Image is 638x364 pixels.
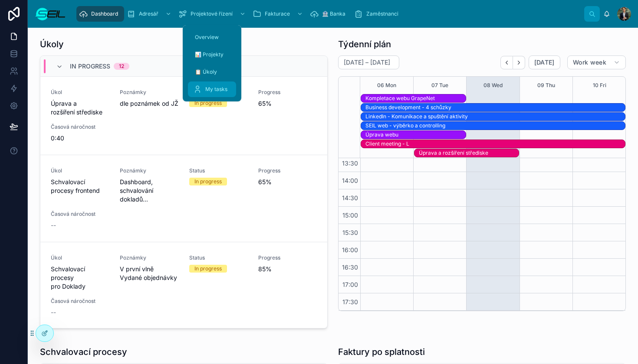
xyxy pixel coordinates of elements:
img: App logo [35,7,66,21]
button: 10 Fri [593,77,606,94]
span: Work week [573,58,606,66]
span: Zaměstnanci [366,10,398,17]
h1: Faktury po splatnosti [338,346,425,358]
span: Progress [258,254,317,261]
div: In progress [194,178,222,185]
span: 85% [258,265,317,273]
span: dle poznámek od JŽ [120,99,178,108]
span: 13:30 [340,159,360,167]
div: Client meeting - L [365,140,625,147]
span: Adresář [139,10,158,17]
button: 09 Thu [537,77,555,94]
span: 📊 Projekty [195,51,224,58]
a: ÚkolSchvalovací procesy frontendPoznámkyDashboard, schvalování dokladů...StatusIn progressProgres... [40,155,327,242]
span: 14:30 [340,194,360,201]
div: In progress [194,99,222,107]
span: 17:30 [340,298,360,305]
div: Úprava webu [365,131,466,138]
div: Úprava a rozšíření střediske [419,149,519,157]
span: Úkol [51,167,109,174]
div: Kompletace webu GrapeNet [365,95,466,102]
span: Časová náročnost [51,123,109,130]
h1: Schvalovací procesy [40,346,127,358]
div: SEIL web - výběrko a controlling [365,122,625,129]
a: 📊 Projekty [188,47,236,62]
button: 08 Wed [483,77,503,94]
span: Progress [258,167,317,174]
div: scrollable content [73,4,584,23]
span: V první vlně Vydané objednávky [120,265,178,282]
span: 15:00 [340,211,360,219]
a: 🏦 Banka [307,6,352,22]
div: SEIL web - výběrko a controlling [365,122,625,130]
div: Úprava a rozšíření střediske [419,149,519,156]
div: LinkedIn - Komunikace a spuštění aktivity [365,113,625,120]
span: 🏦 Banka [322,10,345,17]
button: Next [513,56,525,69]
a: Fakturace [250,6,307,22]
div: Business development - 4 schůzky [365,104,625,111]
span: Schvalovací procesy pro Doklady [51,265,109,291]
span: -- [51,221,56,230]
div: LinkedIn - Komunikace a spuštění aktivity [365,113,625,120]
span: 📋 Úkoly [195,68,217,75]
button: Back [500,56,513,69]
span: 14:00 [340,177,360,184]
a: Zaměstnanci [352,6,405,22]
span: Úkol [51,254,109,261]
div: Business development - 4 schůzky [365,104,625,111]
span: Dashboard, schvalování dokladů... [120,178,178,204]
div: Úprava webu [365,131,466,139]
span: Fakturace [265,10,290,17]
button: 06 Mon [377,77,396,94]
span: 16:30 [340,263,360,271]
button: 07 Tue [431,77,448,94]
div: Client meeting - L [365,140,625,148]
span: My tasks [205,86,227,93]
button: Work week [567,55,626,69]
h2: [DATE] – [DATE] [344,58,390,67]
h1: Týdenní plán [338,38,391,50]
span: Dashboard [91,10,118,17]
span: Projektové řízení [191,10,233,17]
span: Poznámky [120,254,178,261]
span: -- [51,308,56,317]
span: 65% [258,178,317,186]
span: 16:00 [340,246,360,253]
span: [DATE] [534,58,555,66]
a: My tasks [188,81,236,97]
span: Časová náročnost [51,211,109,218]
a: ÚkolSchvalovací procesy pro DokladyPoznámkyV první vlně Vydané objednávkyStatusIn progressProgres... [40,242,327,329]
span: Schvalovací procesy frontend [51,178,109,195]
span: Úkol [51,89,109,96]
h1: Úkoly [40,38,64,50]
a: Dashboard [76,6,124,22]
span: Progress [258,89,317,96]
span: 0:40 [51,134,109,143]
a: 📋 Úkoly [188,64,236,80]
button: [DATE] [529,55,560,69]
span: 65% [258,99,317,108]
span: Časová náročnost [51,298,109,305]
div: 12 [119,63,124,70]
span: Status [189,167,248,174]
span: Overview [195,34,219,41]
a: ÚkolÚprava a rozšíření střediskePoznámkydle poznámek od JŽStatusIn progressProgress65%Časová náro... [40,77,327,155]
a: Projektové řízení [176,6,250,22]
span: Status [189,254,248,261]
a: Adresář [124,6,176,22]
span: 15:30 [340,229,360,236]
span: Poznámky [120,89,178,96]
span: In progress [70,62,110,71]
span: 17:00 [340,281,360,288]
span: Poznámky [120,167,178,174]
div: In progress [194,265,222,273]
span: Úprava a rozšíření střediske [51,99,109,117]
div: Kompletace webu GrapeNet [365,94,466,102]
a: Overview [188,29,236,45]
